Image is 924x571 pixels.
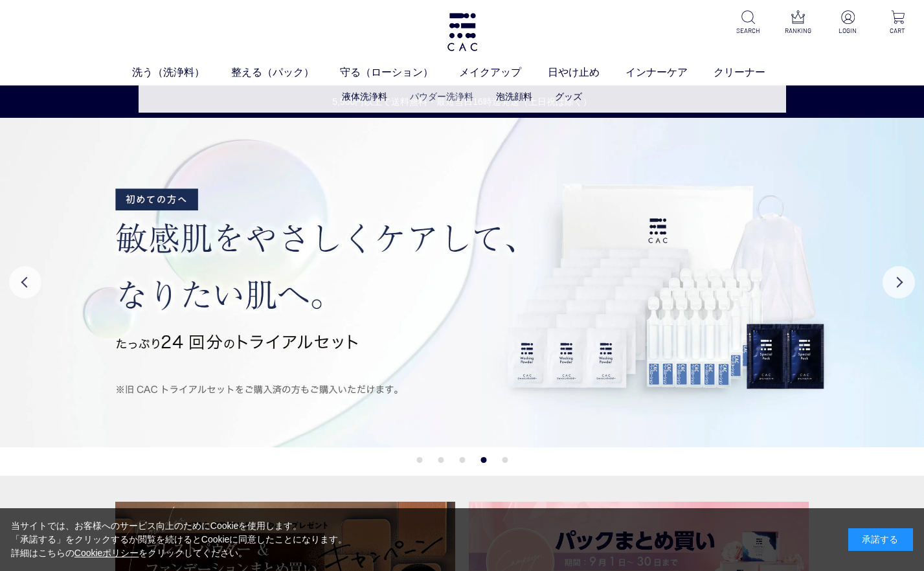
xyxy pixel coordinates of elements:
[1,95,923,109] a: 5,500円以上で送料無料・最短当日16時迄発送（土日祝は除く）
[496,91,532,102] a: 泡洗顔料
[782,26,814,36] p: RANKING
[502,457,508,463] button: 5 of 5
[714,64,791,80] a: クリーナー
[342,91,387,102] a: 液体洗浄料
[231,64,340,80] a: 整える（パック）
[732,26,764,36] p: SEARCH
[480,457,486,463] button: 4 of 5
[9,266,41,298] button: Previous
[882,10,914,36] a: CART
[459,457,465,463] button: 3 of 5
[555,91,582,102] a: グッズ
[416,457,422,463] button: 1 of 5
[459,64,547,80] a: メイクアップ
[848,528,913,551] div: 承諾する
[625,64,714,80] a: インナーケア
[445,13,479,51] img: logo
[732,10,764,36] a: SEARCH
[410,91,473,102] a: パウダー洗浄料
[438,457,444,463] button: 2 of 5
[548,64,625,80] a: 日やけ止め
[132,64,231,80] a: 洗う（洗浄料）
[883,266,915,298] button: Next
[340,64,459,80] a: 守る（ローション）
[882,26,914,36] p: CART
[74,548,139,558] a: Cookieポリシー
[832,10,864,36] a: LOGIN
[782,10,814,36] a: RANKING
[832,26,864,36] p: LOGIN
[11,519,348,560] div: 当サイトでは、お客様へのサービス向上のためにCookieを使用します。 「承諾する」をクリックするか閲覧を続けるとCookieに同意したことになります。 詳細はこちらの をクリックしてください。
